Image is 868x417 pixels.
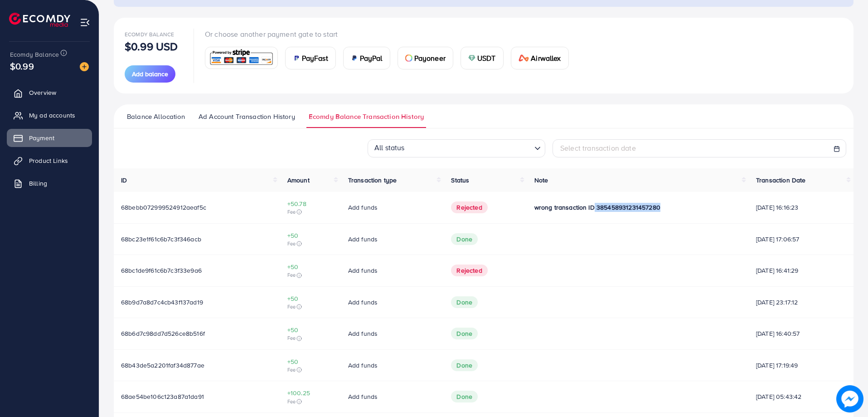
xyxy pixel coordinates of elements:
input: Search for option [407,140,531,155]
span: +50 [287,325,334,334]
span: [DATE] 17:19:49 [756,361,846,370]
span: 68bc1de9f61c6b7c3f33e9a6 [121,266,202,275]
span: Billing [29,179,47,188]
span: Fee [287,303,334,310]
span: +100.25 [287,388,334,397]
span: Add balance [132,69,168,78]
span: Add funds [348,203,378,212]
img: image [837,386,863,412]
a: cardPayFast [285,47,336,69]
span: +50 [287,294,334,303]
p: Or choose another payment gate to start [205,29,576,39]
span: Fee [287,366,334,373]
span: All status [373,140,407,155]
span: 68b6d7c98dd7d526ce8b516f [121,329,205,338]
span: 68b43de5a2201faf34d877ae [121,361,204,370]
a: Product Links [7,152,92,170]
span: Ecomdy Balance Transaction History [309,112,424,122]
img: card [293,54,300,62]
span: Overview [29,88,56,97]
a: card [205,47,278,69]
span: Amount [287,176,310,185]
span: Add funds [348,298,378,307]
span: 68ae54be106c123a87a1da91 [121,392,204,401]
span: 68bebb072999524912aeaf5c [121,203,206,212]
span: Rejected [451,201,487,213]
span: Payoneer [414,53,446,64]
div: Search for option [368,139,545,157]
span: 68bc23e1f61c6b7c3f346acb [121,235,201,244]
span: My ad accounts [29,111,75,120]
span: Transaction Date [756,176,806,185]
img: card [405,54,412,62]
span: [DATE] 16:40:57 [756,329,846,338]
span: Payment [29,133,54,142]
button: Add balance [125,65,175,83]
img: image [80,62,89,71]
span: PayFast [302,53,328,64]
span: Fee [287,240,334,247]
span: Transaction type [348,176,397,185]
span: Note [534,176,548,185]
img: card [208,48,275,68]
a: cardAirwallex [511,47,569,69]
span: Fee [287,208,334,216]
span: Airwallex [531,53,561,64]
span: +50.78 [287,199,334,208]
span: Done [451,233,478,245]
span: Ecomdy Balance [125,30,174,38]
span: Add funds [348,235,378,244]
span: Done [451,328,478,339]
img: card [468,54,475,62]
span: Ecomdy Balance [10,50,59,59]
span: +50 [287,262,334,271]
span: Add funds [348,361,378,370]
img: card [519,54,529,62]
span: 68b9d7a8d7c4cb43f137ad19 [121,298,203,307]
img: logo [9,13,70,27]
span: wrong transaction ID 385458931231457280 [534,203,660,212]
a: Billing [7,174,92,192]
a: My ad accounts [7,106,92,124]
span: Done [451,359,478,371]
span: Fee [287,398,334,405]
span: Balance Allocation [127,112,185,122]
span: [DATE] 17:06:57 [756,235,846,244]
a: cardUSDT [461,47,504,69]
span: Status [451,176,469,185]
img: card [351,54,358,62]
a: Overview [7,83,92,102]
span: Add funds [348,392,378,401]
span: PayPal [360,53,383,64]
span: [DATE] 05:43:42 [756,392,846,401]
span: [DATE] 16:41:29 [756,266,846,275]
span: Rejected [451,265,487,276]
span: Add funds [348,266,378,275]
p: $0.99 USD [125,41,178,52]
span: Ad Account Transaction History [199,112,295,122]
a: Payment [7,129,92,147]
span: [DATE] 16:16:23 [756,203,846,212]
span: Product Links [29,156,68,165]
span: Select transaction date [560,143,636,153]
span: Fee [287,334,334,342]
span: Add funds [348,329,378,338]
span: +50 [287,357,334,366]
span: USDT [477,53,496,64]
span: Fee [287,271,334,279]
span: [DATE] 23:17:12 [756,298,846,307]
span: Done [451,296,478,308]
span: ID [121,176,127,185]
a: cardPayoneer [398,47,453,69]
span: $0.99 [10,59,34,73]
img: menu [80,17,90,28]
span: Done [451,391,478,402]
a: cardPayPal [343,47,390,69]
span: +50 [287,231,334,240]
